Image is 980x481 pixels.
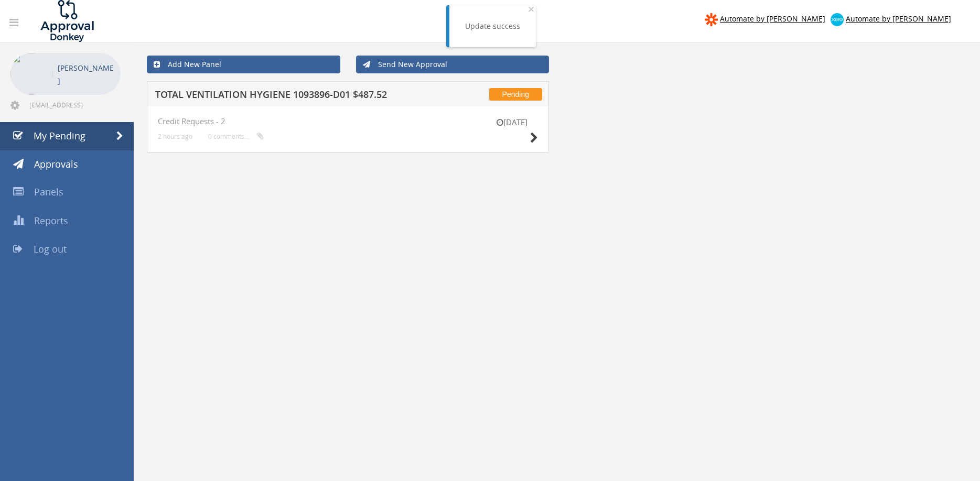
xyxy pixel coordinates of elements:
span: Automate by [PERSON_NAME] [846,14,951,24]
img: zapier-logomark.png [705,13,718,26]
a: Add New Panel [147,56,340,73]
span: Automate by [PERSON_NAME] [720,14,825,24]
h5: TOTAL VENTILATION HYGIENE 1093896-D01 $487.52 [155,90,425,103]
span: Pending [489,88,542,101]
span: × [528,2,534,16]
span: Reports [34,214,68,227]
a: Send New Approval [356,56,550,73]
span: Log out [34,243,67,255]
span: My Pending [34,129,85,142]
small: [DATE] [486,117,538,128]
small: 2 hours ago [158,133,192,140]
span: Panels [34,185,63,198]
span: [EMAIL_ADDRESS][DOMAIN_NAME] [29,101,119,109]
span: Approvals [34,158,78,170]
img: xero-logo.png [831,13,844,26]
h4: Credit Requests - 2 [158,117,538,126]
small: 0 comments... [208,133,264,140]
div: Update success [465,21,520,31]
p: [PERSON_NAME] [58,61,115,88]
